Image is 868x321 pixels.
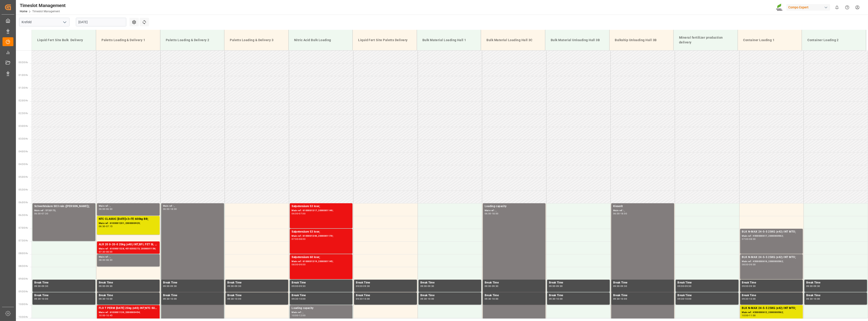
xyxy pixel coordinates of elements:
div: Main ref : 4500000616, 2000000562; [742,260,801,263]
span: 00:30 Hr [19,61,28,64]
div: 09:30 [677,298,684,300]
div: 11:00 [749,314,756,316]
div: 10:00 [620,298,627,300]
div: - [813,285,813,287]
div: Break Time [806,281,865,285]
div: - [298,285,299,287]
a: Home [20,10,27,13]
div: BLK N-MAX 24-5-5 25KG (x42) INT MTO; [742,230,801,234]
div: 09:30 [749,285,756,287]
div: 07:00 [299,213,305,215]
div: 09:00 [806,285,813,287]
div: 09:00 [742,285,749,287]
div: 09:30 [613,298,620,300]
div: Bulk Material Unloading Hall 3B [549,36,606,44]
div: Break Time [742,281,801,285]
div: 10:00 [742,314,749,316]
div: 08:00 [742,263,749,266]
div: Main ref : 6100001319, 2000001145; [292,260,351,263]
div: Bulk Material Loading Hall 3C [485,36,541,44]
div: 09:30 [363,285,370,287]
div: - [556,298,556,300]
div: Break Time [420,281,479,285]
div: Nitric Acid Bulk Loading [292,36,349,44]
div: Break Time [742,293,801,298]
div: 06:30 [106,208,113,210]
div: Schwefelsäure SO3 rein ([PERSON_NAME]); [34,204,94,209]
input: DD.MM.YYYY [76,18,126,26]
div: 06:00 [34,213,41,215]
div: 18:00 [492,213,498,215]
div: Main ref : 6100001201, 2000000929; [99,221,158,225]
div: - [748,238,749,240]
div: Break Time [613,281,672,285]
span: 03:30 Hr [19,138,28,140]
div: Break Time [677,293,737,298]
div: Main ref : 4500000612, 2000000562; [742,311,801,314]
div: - [748,285,749,287]
div: Main ref : , [485,209,544,213]
div: - [298,298,299,300]
div: - [105,259,106,261]
div: Break Time [356,293,415,298]
div: 10:00 [299,298,305,300]
input: Type to search/select [19,18,69,26]
span: 04:00 Hr [19,150,28,153]
div: 09:30 [292,298,298,300]
div: 09:30 [163,298,170,300]
div: - [491,213,492,215]
div: 06:00 [292,213,298,215]
div: Salpetersäure 60 lose; [292,255,351,260]
div: 12:00 [299,314,305,316]
div: Main ref : , [99,204,158,208]
div: 06:00 [163,208,170,210]
span: 07:30 Hr [19,239,28,242]
div: 09:30 [556,285,563,287]
div: Bulk Material Loading Hall 1 [421,36,477,44]
span: 06:30 Hr [19,214,28,216]
div: 09:30 [742,298,749,300]
div: 09:00 [356,285,362,287]
div: 09:30 [485,298,491,300]
button: open menu [61,19,68,26]
div: - [748,298,749,300]
div: 10:00 [99,314,105,316]
div: Salpetersäure 53 lose; [292,230,351,234]
div: 08:00 [299,238,305,240]
div: 09:30 [227,298,234,300]
div: Main ref : 6100001328, 4510350273; 2000001156; [99,247,158,251]
div: 07:00 [742,238,749,240]
span: 01:30 Hr [19,87,28,89]
div: - [362,285,363,287]
div: 10:00 [42,298,48,300]
button: Compo Expert [786,3,832,12]
div: - [41,285,42,287]
div: Loading capacity [485,204,544,209]
div: - [748,263,749,266]
div: Main ref : , [613,209,672,213]
div: - [620,298,620,300]
span: 08:00 Hr [19,252,28,255]
div: Liquid Fert Site Bulk Delivery [35,36,92,44]
div: 09:30 [106,285,113,287]
button: show 0 new notifications [832,2,842,13]
div: 06:00 [485,213,491,215]
div: - [298,314,299,316]
div: 10:00 [749,298,756,300]
div: 09:30 [170,285,177,287]
div: - [427,285,427,287]
div: 08:00 [749,238,756,240]
div: Compo Expert [786,4,830,11]
div: Break Time [485,281,544,285]
div: 09:30 [34,298,41,300]
div: - [105,285,106,287]
div: Bulkship Unloading Hall 3B [613,36,670,44]
span: 06:00 Hr [19,201,28,204]
div: 07:30 [99,251,105,253]
div: Break Time [99,293,158,298]
div: Main ref : , [99,255,158,259]
div: 09:00 [613,285,620,287]
div: 08:00 [292,263,298,266]
div: Main ref : 6100001139, 2000000454; [99,311,158,314]
div: - [620,285,620,287]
